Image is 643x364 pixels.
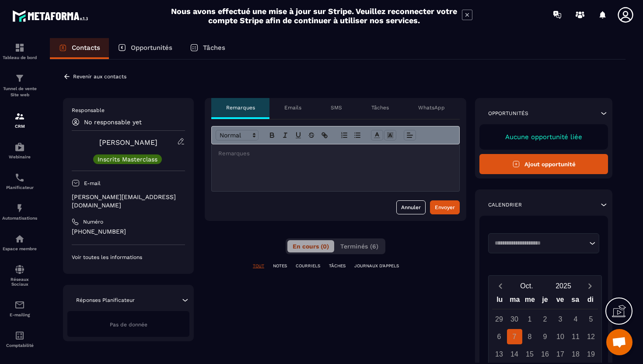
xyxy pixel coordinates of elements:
[12,8,91,24] img: logo
[110,322,147,328] span: Pas de donnée
[2,124,37,129] p: CRM
[2,277,37,287] p: Réseaux Sociaux
[492,329,507,344] div: 6
[203,44,225,52] p: Tâches
[492,280,508,292] button: Previous month
[479,154,608,174] button: Ajout opportunité
[2,105,37,135] a: formationformationCRM
[14,330,25,341] img: accountant
[435,203,455,212] div: Envoyer
[296,263,320,269] p: COURRIELS
[522,329,538,344] div: 8
[568,329,584,344] div: 11
[492,239,587,248] input: Search for option
[418,104,445,111] p: WhatsApp
[492,294,507,309] div: lu
[2,312,37,317] p: E-mailing
[354,263,399,269] p: JOURNAUX D'APPELS
[2,343,37,348] p: Comptabilité
[329,263,346,269] p: TÂCHES
[568,294,583,309] div: sa
[430,200,460,214] button: Envoyer
[371,104,389,111] p: Tâches
[284,104,301,111] p: Emails
[340,243,378,250] span: Terminés (6)
[553,329,568,344] div: 10
[2,196,37,227] a: automationsautomationsAutomatisations
[584,329,599,344] div: 12
[76,297,135,304] p: Réponses Planificateur
[14,300,25,310] img: email
[553,346,568,362] div: 17
[584,311,599,327] div: 5
[2,166,37,196] a: schedulerschedulerPlanificateur
[293,243,329,250] span: En cours (0)
[2,36,37,66] a: formationformationTableau de bord
[508,278,545,294] button: Open months overlay
[331,104,342,111] p: SMS
[72,193,185,210] p: [PERSON_NAME][EMAIL_ADDRESS][DOMAIN_NAME]
[2,293,37,324] a: emailemailE-mailing
[568,311,584,327] div: 4
[396,200,426,214] button: Annuler
[584,346,599,362] div: 19
[14,42,25,53] img: formation
[84,180,101,187] p: E-mail
[2,66,37,105] a: formationformationTunnel de vente Site web
[287,240,334,252] button: En cours (0)
[538,346,553,362] div: 16
[72,254,185,261] p: Voir toutes les informations
[606,329,633,355] div: Ouvrir le chat
[2,185,37,190] p: Planificateur
[507,346,522,362] div: 14
[72,227,185,236] p: [PHONE_NUMBER]
[2,216,37,220] p: Automatisations
[83,218,103,225] p: Numéro
[568,346,584,362] div: 18
[582,280,598,292] button: Next month
[2,324,37,354] a: accountantaccountantComptabilité
[488,233,599,253] div: Search for option
[14,203,25,213] img: automations
[273,263,287,269] p: NOTES
[492,311,507,327] div: 29
[226,104,255,111] p: Remarques
[171,7,458,25] h2: Nous avons effectué une mise à jour sur Stripe. Veuillez reconnecter votre compte Stripe afin de ...
[2,86,37,98] p: Tunnel de vente Site web
[488,201,522,208] p: Calendrier
[14,142,25,152] img: automations
[507,329,522,344] div: 7
[492,346,507,362] div: 13
[131,44,172,52] p: Opportunités
[73,73,126,80] p: Revenir aux contacts
[2,227,37,258] a: automationsautomationsEspace membre
[507,311,522,327] div: 30
[522,311,538,327] div: 1
[507,294,523,309] div: ma
[553,311,568,327] div: 3
[99,138,157,147] a: [PERSON_NAME]
[2,154,37,159] p: Webinaire
[2,246,37,251] p: Espace membre
[72,107,185,114] p: Responsable
[14,234,25,244] img: automations
[335,240,384,252] button: Terminés (6)
[488,133,599,141] p: Aucune opportunité liée
[253,263,264,269] p: TOUT
[98,156,157,162] p: Inscrits Masterclass
[14,172,25,183] img: scheduler
[538,329,553,344] div: 9
[72,44,100,52] p: Contacts
[538,294,553,309] div: je
[522,346,538,362] div: 15
[109,38,181,59] a: Opportunités
[84,119,142,126] p: No responsable yet
[14,264,25,275] img: social-network
[538,311,553,327] div: 2
[545,278,582,294] button: Open years overlay
[14,111,25,122] img: formation
[2,258,37,293] a: social-networksocial-networkRéseaux Sociaux
[50,38,109,59] a: Contacts
[181,38,234,59] a: Tâches
[2,135,37,166] a: automationsautomationsWebinaire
